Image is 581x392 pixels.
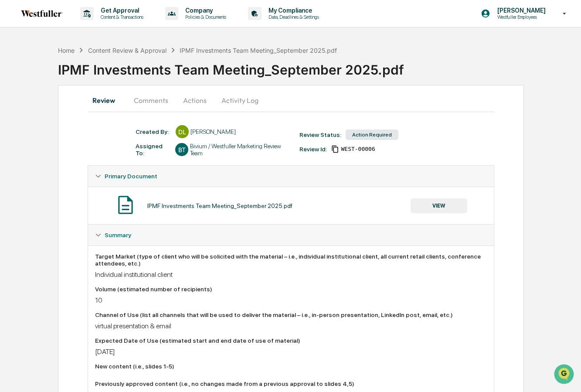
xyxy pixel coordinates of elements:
[87,148,105,154] span: Pylon
[95,296,487,304] div: 10
[88,187,494,224] div: Primary Document
[262,14,323,20] p: Data, Deadlines & Settings
[136,128,171,135] div: Created By: ‎ ‎
[95,348,487,356] div: [DATE]
[21,10,63,17] img: logo
[411,198,467,213] button: VIEW
[94,14,148,20] p: Content & Transactions
[9,127,16,134] div: 🔎
[88,47,166,54] div: Content Review & Approval
[88,90,127,111] button: Review
[30,67,143,75] div: Start new chat
[88,166,494,187] div: Primary Document
[175,143,188,156] div: BT
[190,143,291,157] div: Bivium / Westfuller Marketing Review Team
[88,90,494,111] div: secondary tabs example
[136,143,171,157] div: Assigned To:
[95,337,487,344] div: Expected Date of Use (estimated start and end date of use of material)
[105,173,157,180] span: Primary Document
[95,253,487,267] div: Target Market (type of client who will be solicited with the material – i.e., individual institut...
[299,131,341,138] div: Review Status:
[175,90,214,111] button: Actions
[95,270,487,279] div: Individual institutional client
[490,7,550,14] p: [PERSON_NAME]
[88,225,494,245] div: Summary
[127,90,175,111] button: Comments
[60,106,112,122] a: 🗄️Attestations
[17,110,56,119] span: Preclearance
[95,363,487,370] div: New content (i.e., slides 1-5)
[61,147,105,154] a: Powered byPylon
[30,75,110,82] div: We're available if you need us!
[147,202,292,209] div: IPMF Investments Team Meeting_September 2025.pdf
[9,67,24,82] img: 1746055101610-c473b297-6a78-478c-a979-82029cc54cd1
[180,47,337,54] div: IPMF Investments Team Meeting_September 2025.pdf
[346,130,398,140] div: Action Required
[115,194,136,216] img: Document Icon
[178,7,231,14] p: Company
[95,380,487,387] div: Previously approved content (i.e., no changes made from a previous approval to slides 4,5)
[190,128,236,135] div: [PERSON_NAME]
[94,7,148,14] p: Get Approval
[72,110,108,119] span: Attestations
[178,14,231,20] p: Policies & Documents
[148,69,159,80] button: Start new chat
[299,146,327,153] div: Review Id:
[9,18,159,32] p: How can we help?
[95,322,487,330] div: virtual presentation & email
[58,55,581,78] div: IPMF Investments Team Meeting_September 2025.pdf
[5,106,60,122] a: 🖐️Preclearance
[553,363,577,387] iframe: Open customer support
[262,7,323,14] p: My Compliance
[63,111,70,118] div: 🗄️
[341,146,375,153] span: 6f61c34c-3b01-4d45-bf23-7da346ec5513
[95,311,487,318] div: Channel of Use (list all channels that will be used to deliver the material – i.e., in-person pre...
[9,111,16,118] div: 🖐️
[95,286,487,293] div: Volume (estimated number of recipients)
[17,126,55,135] span: Data Lookup
[5,123,58,139] a: 🔎Data Lookup
[490,14,550,20] p: Westfuller Employees
[176,125,189,138] div: DL
[105,232,131,239] span: Summary
[58,47,75,54] div: Home
[214,90,265,111] button: Activity Log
